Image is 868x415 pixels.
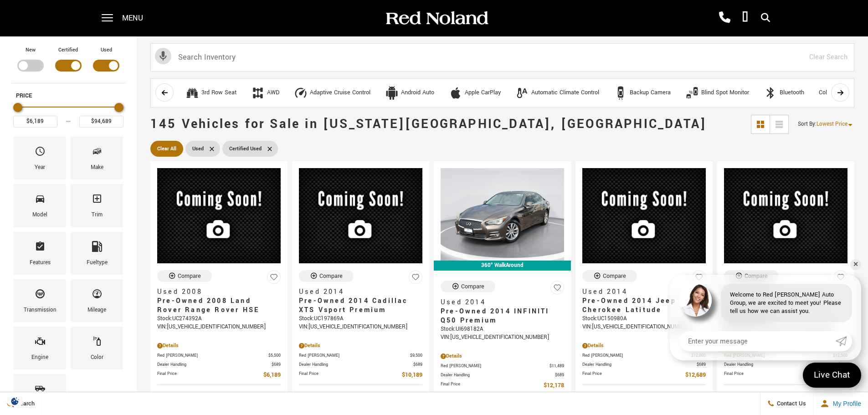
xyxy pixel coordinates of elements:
input: Enter your message [679,331,836,351]
h5: Price [16,92,121,100]
button: Compare Vehicle [441,281,495,292]
div: Pricing Details - Pre-Owned 2014 Cadillac XTS Vsport Premium With Navigation & AWD [299,342,422,350]
label: Certified [58,46,78,55]
a: Used 2008Pre-Owned 2008 Land Rover Range Rover HSE [157,287,281,315]
span: $689 [838,361,847,368]
div: VIN: [US_VEHICLE_IDENTIFICATION_NUMBER] [582,323,706,331]
span: Features [35,239,46,258]
button: Android AutoAndroid Auto [380,83,439,102]
button: Apple CarPlayApple CarPlay [444,83,506,102]
div: Stock : UC197869A [299,315,422,323]
div: Automatic Climate Control [531,89,599,97]
div: 3rd Row Seat [201,89,236,97]
span: Live Chat [809,369,855,381]
span: $12,689 [685,370,706,380]
button: Compare Vehicle [157,270,212,282]
div: Maximum Price [114,103,123,112]
span: Pre-Owned 2008 Land Rover Range Rover HSE [157,297,274,315]
img: 2014 INFINITI Q50 Premium [441,168,564,261]
span: Clear All [157,143,176,154]
div: Features [30,258,51,268]
a: Live Chat [803,363,861,388]
input: Maximum [79,116,123,128]
img: 2008 Land Rover Range Rover HSE [157,168,281,263]
span: Final Price [724,370,827,380]
div: Compare [745,272,768,280]
span: Red [PERSON_NAME] [441,363,550,369]
a: Dealer Handling $689 [157,361,281,368]
div: Backup Camera [614,86,627,100]
span: $6,189 [263,370,281,380]
label: New [26,46,36,55]
span: Final Price [441,381,544,390]
div: MakeMake [71,137,123,179]
div: Trim [92,210,103,220]
div: AWD [251,86,265,100]
a: Submit [836,331,852,351]
a: Red [PERSON_NAME] $5,500 [157,352,281,359]
div: Stock : UC150980A [582,315,706,323]
div: Price [13,100,123,128]
span: $689 [413,361,422,368]
span: Final Price [582,370,685,380]
span: Final Price [299,370,402,380]
a: Used 2014Pre-Owned 2014 Cadillac XTS Vsport Premium [299,287,422,315]
div: AWD [267,89,279,97]
img: 2014 Jeep Cherokee Latitude [582,168,706,263]
div: Stock : UI698182A [441,325,564,333]
a: Final Price $6,189 [157,370,281,380]
div: ModelModel [14,184,66,227]
div: Transmission [24,305,56,315]
button: Save Vehicle [692,270,706,288]
a: Final Price $10,189 [299,370,422,380]
div: Adaptive Cruise Control [310,89,370,97]
img: Opt-Out Icon [5,396,26,406]
span: $5,500 [268,352,281,359]
div: Blind Spot Monitor [685,86,699,100]
div: Make [91,163,103,173]
span: Color [92,333,103,353]
img: Red Noland Auto Group [384,10,489,26]
button: Blind Spot MonitorBlind Spot Monitor [680,83,754,102]
div: Welcome to Red [PERSON_NAME] Auto Group, we are excited to meet you! Please tell us how we can as... [721,284,852,322]
div: Pricing Details - Pre-Owned 2014 Jeep Cherokee Latitude 4WD [582,342,706,350]
button: 3rd Row Seat3rd Row Seat [180,83,241,102]
div: Year [35,163,45,173]
span: Fueltype [92,239,103,258]
li: Mileage: 162,631 [299,389,422,401]
div: YearYear [14,137,66,179]
span: Mileage [92,286,103,305]
div: Compare [603,272,626,280]
span: Sort By : [798,120,817,128]
div: Automatic Climate Control [515,86,529,100]
div: VIN: [US_VEHICLE_IDENTIFICATION_NUMBER] [299,323,422,331]
span: Make [92,143,103,163]
a: Final Price $12,689 [582,370,706,380]
button: Save Vehicle [834,270,847,288]
span: Trim [92,191,103,210]
div: Mileage [87,305,106,315]
span: $12,178 [544,381,564,390]
span: Red [PERSON_NAME] [157,352,268,359]
span: Dealer Handling [724,361,838,368]
section: Click to Open Cookie Consent Modal [5,396,26,406]
span: Engine [35,333,46,353]
div: Fueltype [87,258,108,268]
span: Certified Used [229,143,262,154]
span: Model [35,191,46,210]
a: Dealer Handling $689 [299,361,422,368]
button: Backup CameraBackup Camera [609,83,676,102]
input: Search Inventory [150,43,854,72]
div: Minimum Price [13,103,22,112]
div: Filter by Vehicle Type [11,46,125,83]
div: Android Auto [385,86,399,100]
span: Used 2014 [582,287,699,297]
span: Red [PERSON_NAME] [582,352,691,359]
div: Compare [461,282,484,291]
span: Final Price [157,370,263,380]
button: Adaptive Cruise ControlAdaptive Cruise Control [289,83,375,102]
button: Open user profile menu [813,392,868,415]
span: Used 2014 [441,298,557,307]
span: Pre-Owned 2014 INFINITI Q50 Premium [441,307,557,325]
a: Dealer Handling $689 [582,361,706,368]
